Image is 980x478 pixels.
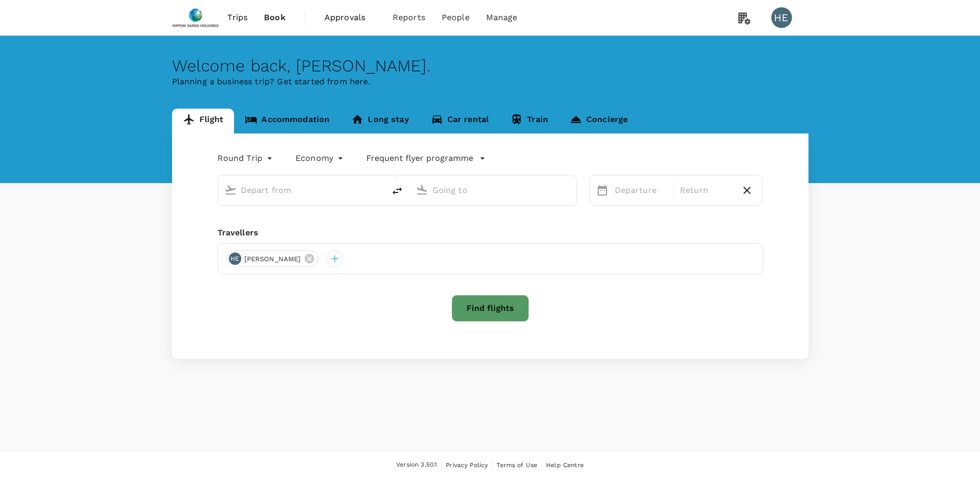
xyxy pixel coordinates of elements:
[546,459,584,471] a: Help Centre
[446,461,488,469] span: Privacy Policy
[226,250,319,267] div: HE[PERSON_NAME]
[393,11,425,24] span: Reports
[446,459,488,471] a: Privacy Policy
[452,295,529,322] button: Find flights
[295,150,346,167] div: Economy
[396,460,437,470] span: Version 3.50.1
[238,254,307,264] span: [PERSON_NAME]
[546,461,584,469] span: Help Centre
[486,11,518,24] span: Manage
[432,182,555,198] input: Going to
[340,109,419,133] a: Long stay
[771,7,792,28] div: HE
[227,11,247,24] span: Trips
[366,152,486,165] button: Frequent flyer programme
[496,461,537,469] span: Terms of Use
[496,459,537,471] a: Terms of Use
[420,109,500,133] a: Car rental
[680,184,732,197] p: Return
[559,109,639,133] a: Concierge
[217,150,275,167] div: Round Trip
[378,189,380,191] button: Open
[615,184,667,197] p: Departure
[324,11,376,24] span: Approvals
[442,11,470,24] span: People
[217,227,763,239] div: Travellers
[500,109,559,133] a: Train
[172,56,808,76] div: Welcome back , [PERSON_NAME] .
[172,6,220,29] img: Nippon Sanso Holdings Singapore Pte Ltd
[385,178,410,203] button: delete
[241,182,363,198] input: Depart from
[366,152,473,165] p: Frequent flyer programme
[229,252,241,265] div: HE
[569,189,571,191] button: Open
[264,11,286,24] span: Book
[172,76,808,88] p: Planning a business trip? Get started from here.
[234,109,340,133] a: Accommodation
[172,109,235,133] a: Flight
